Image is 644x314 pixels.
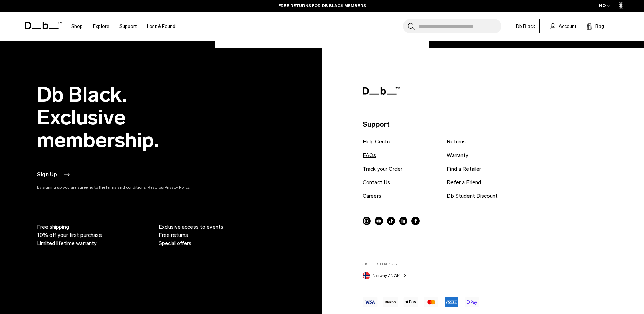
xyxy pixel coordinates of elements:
a: Careers [363,192,381,200]
a: Help Centre [363,138,392,146]
a: Support [119,14,137,38]
a: Warranty [447,151,468,159]
a: Explore [93,14,109,38]
a: Db Student Discount [447,192,498,200]
a: Db Black [512,19,540,33]
span: Account [559,23,576,30]
button: Sign Up [37,171,71,179]
button: Norway Norway / NOK [363,271,408,279]
span: Exclusive access to events [159,223,223,231]
span: Norway / NOK [373,273,400,279]
label: Store Preferences [363,262,600,266]
span: Bag [595,23,604,30]
span: Limited lifetime warranty [37,239,97,247]
a: Account [550,22,576,30]
nav: Main Navigation [66,12,181,41]
p: Support [363,119,600,130]
span: Free shipping [37,223,69,231]
a: Privacy Policy. [165,185,190,190]
a: FAQs [363,151,376,159]
span: 10% off your first purchase [37,231,102,239]
a: Contact Us [363,178,390,187]
a: Shop [71,14,83,38]
p: By signing up you are agreeing to the terms and conditions. Read our [37,184,220,190]
h2: Db Black. Exclusive membership. [37,83,220,152]
a: FREE RETURNS FOR DB BLACK MEMBERS [278,3,366,9]
span: Free returns [159,231,188,239]
span: Special offers [159,239,191,247]
button: Bag [587,22,604,30]
img: Norway [363,272,370,279]
a: Returns [447,138,466,146]
a: Refer a Friend [447,178,481,187]
a: Find a Retailer [447,165,481,173]
a: Lost & Found [147,14,176,38]
a: Track your Order [363,165,402,173]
